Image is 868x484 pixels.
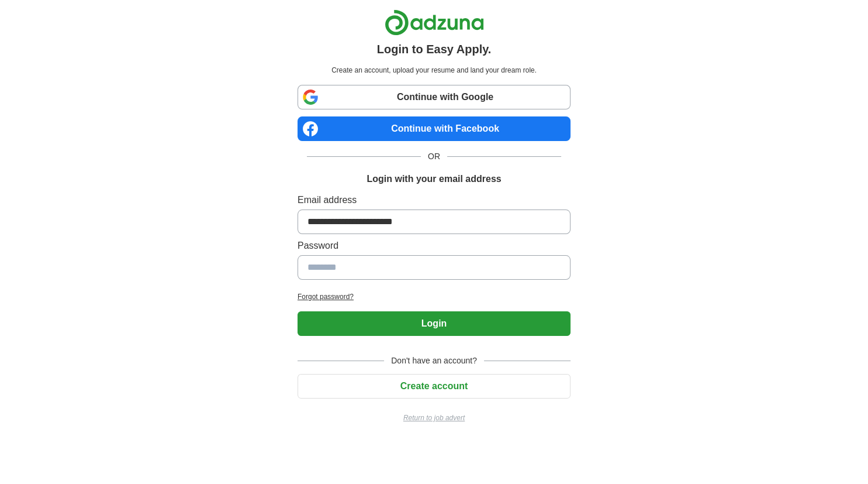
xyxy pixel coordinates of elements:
[298,374,570,399] button: Create account
[298,381,570,391] a: Create account
[298,193,570,207] label: Email address
[298,291,570,302] a: Forgot password?
[366,172,501,186] h1: Login with your email address
[298,85,570,109] a: Continue with Google
[298,239,570,253] label: Password
[377,40,492,58] h1: Login to Easy Apply.
[298,413,570,423] a: Return to job advert
[421,150,447,163] span: OR
[300,65,568,75] p: Create an account, upload your resume and land your dream role.
[298,311,570,336] button: Login
[298,116,570,141] a: Continue with Facebook
[385,9,484,36] img: Adzuna logo
[384,355,484,367] span: Don't have an account?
